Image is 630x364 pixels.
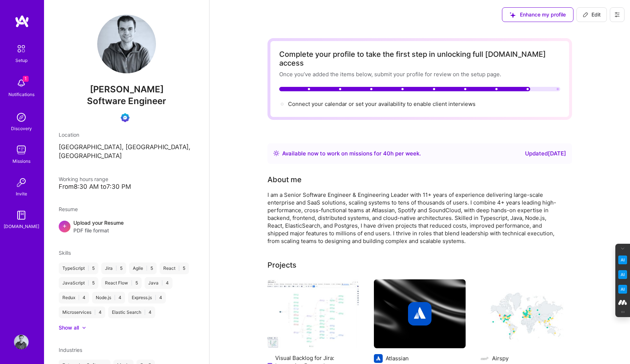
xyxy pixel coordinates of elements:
div: Updated [DATE] [525,149,566,158]
div: [DOMAIN_NAME] [4,223,39,230]
div: Microservices 4 [59,306,105,318]
span: Edit [583,11,601,18]
div: JavaScript 5 [59,277,98,289]
span: + [62,222,67,229]
div: Available now to work on missions for h per week . [282,149,421,158]
div: Complete your profile to take the first step in unlocking full [DOMAIN_NAME] access [279,50,560,67]
span: | [88,265,89,271]
div: I am a Senior Software Engineer & Engineering Leader with 11+ years of experience delivering larg... [267,191,561,245]
span: | [131,280,132,286]
div: Missions [12,157,30,165]
img: Spyserver Network [480,279,572,348]
div: React 5 [160,262,189,274]
span: | [144,309,146,315]
div: About me [267,174,302,185]
span: 40 [383,150,390,157]
div: Atlassian [386,354,409,362]
span: 1 [23,76,29,82]
span: Resume [59,206,78,212]
img: User Avatar [97,15,156,73]
span: [PERSON_NAME] [59,84,194,95]
div: Node.js 4 [92,292,125,304]
div: Show all [59,324,79,331]
span: | [78,295,80,301]
button: Enhance my profile [502,7,573,22]
img: cover [374,279,466,348]
img: setup [14,41,29,56]
div: Setup [15,56,28,64]
div: Notifications [8,91,34,98]
div: +Upload your ResumePDF file format [59,219,194,234]
span: Industries [59,347,82,353]
img: Jargon Buster icon [618,285,627,294]
span: Enhance my profile [510,11,566,18]
span: | [116,265,117,271]
div: Airspy [492,354,509,362]
div: Redux 4 [59,292,89,304]
img: logo [15,15,29,28]
div: Once you’ve added the items below, submit your profile for review on the setup page. [279,70,560,78]
div: Discovery [11,125,32,132]
img: Email Tone Analyzer icon [618,270,627,279]
span: Software Engineer [87,96,166,106]
div: React Flow 5 [101,277,142,289]
span: PDF file format [73,227,124,234]
div: Java 4 [145,277,172,289]
button: Edit [576,7,607,22]
span: Working hours range [59,176,108,182]
span: | [161,280,163,286]
i: icon SuggestedTeams [510,12,516,18]
a: User Avatar [12,335,30,349]
div: Agile 5 [129,262,157,274]
img: Availability [273,150,279,156]
img: teamwork [14,143,29,157]
span: Skills [59,250,71,256]
img: Company logo [480,354,489,363]
span: | [114,295,116,301]
span: | [178,265,180,271]
span: | [94,309,96,315]
span: | [155,295,156,301]
img: guide book [14,208,29,223]
span: | [88,280,89,286]
div: Elastic Search 4 [108,306,155,318]
img: Company logo [408,302,431,326]
img: Company logo [374,354,383,363]
div: Invite [16,190,27,198]
img: Invite [14,175,29,190]
img: Key Point Extractor icon [618,255,627,264]
img: discovery [14,110,29,125]
img: Visual Backlog for Jira: Interactive Dependency Management [267,279,359,348]
div: TypeScript 5 [59,262,98,274]
img: User Avatar [14,335,29,349]
p: [GEOGRAPHIC_DATA], [GEOGRAPHIC_DATA], [GEOGRAPHIC_DATA] [59,143,194,161]
div: Jira 5 [101,262,126,274]
div: Express.js 4 [128,292,166,304]
span: Connect your calendar or set your availability to enable client interviews [288,100,476,107]
img: bell [14,76,29,91]
span: | [146,265,148,271]
div: Upload your Resume [73,219,124,234]
div: From 8:30 AM to 7:30 PM [59,183,194,191]
div: Projects [267,260,296,271]
img: Evaluation Call Booked [121,113,130,122]
div: Location [59,131,194,139]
